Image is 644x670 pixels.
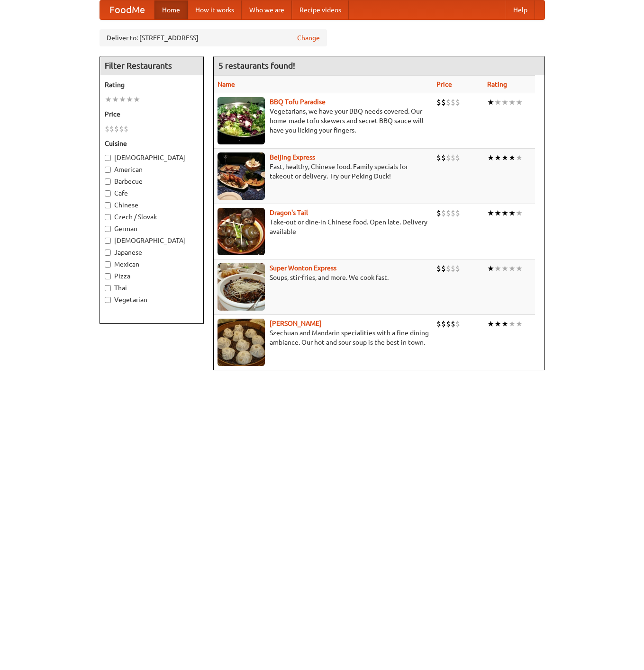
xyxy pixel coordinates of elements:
[436,97,441,107] li: $
[109,124,114,134] li: $
[436,208,441,218] li: $
[292,0,349,19] a: Recipe videos
[508,263,516,274] li: ★
[455,263,460,274] li: $
[508,319,516,329] li: ★
[105,202,111,208] input: Chinese
[494,263,501,274] li: ★
[105,297,111,303] input: Vegetarian
[487,319,494,329] li: ★
[455,208,460,218] li: $
[508,97,516,107] li: ★
[270,320,322,327] a: [PERSON_NAME]
[133,94,140,105] li: ★
[114,124,119,134] li: $
[436,263,441,274] li: $
[105,139,199,148] h5: Cuisine
[105,179,111,185] input: Barbecue
[441,208,446,218] li: $
[218,152,265,200] img: beijing.jpg
[105,177,199,186] label: Barbecue
[501,97,508,107] li: ★
[516,208,523,218] li: ★
[119,94,126,105] li: ★
[436,319,441,329] li: $
[446,208,451,218] li: $
[105,250,111,256] input: Japanese
[242,0,292,19] a: Who we are
[218,263,265,311] img: superwonton.jpg
[436,152,441,163] li: $
[218,208,265,255] img: dragon.jpg
[105,238,111,244] input: [DEMOGRAPHIC_DATA]
[501,152,508,163] li: ★
[100,56,203,75] h4: Filter Restaurants
[487,263,494,274] li: ★
[441,319,446,329] li: $
[218,328,429,347] p: Szechuan and Mandarin specialities with a fine dining ambiance. Our hot and sour soup is the best...
[297,33,320,43] a: Change
[105,248,199,257] label: Japanese
[105,212,199,222] label: Czech / Slovak
[516,152,523,163] li: ★
[455,152,460,163] li: $
[487,208,494,218] li: ★
[124,124,128,134] li: $
[446,97,451,107] li: $
[494,97,501,107] li: ★
[487,80,507,88] a: Rating
[105,94,112,105] li: ★
[270,209,308,216] a: Dragon's Tail
[516,97,523,107] li: ★
[105,200,199,210] label: Chinese
[455,97,460,107] li: $
[218,97,265,144] img: tofuparadise.jpg
[446,319,451,329] li: $
[451,319,455,329] li: $
[516,319,523,329] li: ★
[501,263,508,274] li: ★
[154,0,188,19] a: Home
[516,263,523,274] li: ★
[188,0,242,19] a: How it works
[270,98,326,106] a: BBQ Tofu Paradise
[126,94,133,105] li: ★
[105,271,199,281] label: Pizza
[436,80,452,88] a: Price
[105,109,199,119] h5: Price
[218,273,429,282] p: Soups, stir-fries, and more. We cook fast.
[105,226,111,232] input: German
[441,97,446,107] li: $
[506,0,535,19] a: Help
[494,152,501,163] li: ★
[487,152,494,163] li: ★
[105,285,111,291] input: Thai
[105,261,111,268] input: Mexican
[451,97,455,107] li: $
[105,295,199,304] label: Vegetarian
[105,124,109,134] li: $
[441,152,446,163] li: $
[451,263,455,274] li: $
[508,152,516,163] li: ★
[105,155,111,161] input: [DEMOGRAPHIC_DATA]
[105,259,199,269] label: Mexican
[270,264,336,272] a: Super Wonton Express
[105,190,111,197] input: Cafe
[270,153,315,161] a: Beijing Express
[100,0,154,19] a: FoodMe
[218,217,429,236] p: Take-out or dine-in Chinese food. Open late. Delivery available
[105,214,111,220] input: Czech / Slovak
[451,152,455,163] li: $
[100,29,327,46] div: Deliver to: [STREET_ADDRESS]
[112,94,119,105] li: ★
[218,162,429,181] p: Fast, healthy, Chinese food. Family specials for takeout or delivery. Try our Peking Duck!
[455,319,460,329] li: $
[218,107,429,135] p: Vegetarians, we have your BBQ needs covered. Our home-made tofu skewers and secret BBQ sauce will...
[105,188,199,198] label: Cafe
